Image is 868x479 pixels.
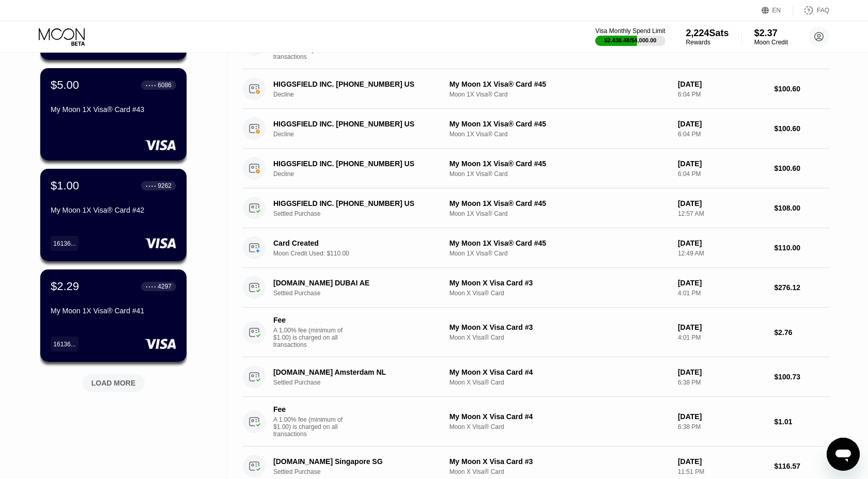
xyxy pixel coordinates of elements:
div: $1.00 [51,179,79,193]
div: [DATE] [678,279,766,287]
div: 16136... [53,341,75,348]
div: [DATE] [678,239,766,247]
div: 4:01 PM [678,334,766,341]
div: Settled Purchase [273,210,452,217]
div: $2.29● ● ● ●4297My Moon 1X Visa® Card #4116136... [40,269,187,362]
div: $2.37Moon Credit [754,28,788,46]
div: Moon X Visa® Card [450,379,670,386]
div: My Moon X Visa Card #3 [450,323,670,331]
div: [DATE] [678,457,766,466]
div: $100.60 [774,124,829,133]
div: Settled Purchase [273,468,452,475]
div: Moon Credit [754,39,788,46]
div: $2,438.48 / $4,000.00 [604,37,656,43]
div: My Moon X Visa Card #3 [450,457,670,466]
div: $108.00 [774,204,829,212]
div: Fee [273,405,346,413]
div: Settled Purchase [273,290,452,297]
div: FeeA 1.00% fee (minimum of $1.00) is charged on all transactionsMy Moon X Visa Card #3Moon X Visa... [243,308,829,357]
div: 6:38 PM [678,423,766,430]
div: My Moon 1X Visa® Card #42 [51,206,176,214]
div: 12:49 AM [678,250,766,257]
div: Moon X Visa® Card [450,423,670,430]
div: My Moon 1X Visa® Card #41 [51,307,176,315]
div: My Moon X Visa Card #4 [450,412,670,421]
div: [DOMAIN_NAME] Amsterdam NLSettled PurchaseMy Moon X Visa Card #4Moon X Visa® Card[DATE]6:38 PM$10... [243,357,829,397]
div: $2.37 [754,28,788,39]
div: HIGGSFIELD INC. [PHONE_NUMBER] USDeclineMy Moon 1X Visa® Card #45Moon 1X Visa® Card[DATE]6:04 PM$... [243,69,829,109]
div: Moon 1X Visa® Card [450,91,670,98]
div: Moon 1X Visa® Card [450,131,670,138]
div: $100.73 [774,373,829,381]
div: FeeA 1.00% fee (minimum of $1.00) is charged on all transactionsMy Moon X Visa Card #4Moon X Visa... [243,397,829,446]
div: Moon 1X Visa® Card [450,170,670,178]
div: $2.29 [51,280,79,293]
div: 16136... [53,240,75,247]
div: Fee [273,316,346,324]
div: [DATE] [678,159,766,168]
div: 6:04 PM [678,91,766,98]
div: [DOMAIN_NAME] DUBAI AE [273,279,439,287]
div: 16136... [51,236,79,251]
div: $5.00 [51,78,79,92]
div: $5.00● ● ● ●6086My Moon 1X Visa® Card #43 [40,68,187,161]
div: ● ● ● ● [146,184,156,187]
div: HIGGSFIELD INC. [PHONE_NUMBER] US [273,80,439,88]
div: Moon 1X Visa® Card [450,250,670,257]
div: $110.00 [774,244,829,252]
div: Moon X Visa® Card [450,290,670,297]
div: [DATE] [678,412,766,421]
div: 16136... [51,337,79,352]
div: EN [772,7,781,14]
div: Moon 1X Visa® Card [450,210,670,217]
div: Card Created [273,239,439,247]
div: 6:04 PM [678,170,766,178]
div: ● ● ● ● [146,84,156,87]
div: 9262 [158,182,172,189]
div: My Moon 1X Visa® Card #45 [450,199,670,207]
div: 6:38 PM [678,379,766,386]
div: Moon X Visa® Card [450,468,670,475]
div: $276.12 [774,283,829,292]
div: $2.76 [774,328,829,337]
div: HIGGSFIELD INC. [PHONE_NUMBER] USSettled PurchaseMy Moon 1X Visa® Card #45Moon 1X Visa® Card[DATE... [243,188,829,228]
div: [DATE] [678,120,766,128]
div: LOAD MORE [91,378,136,388]
div: FAQ [817,7,829,14]
div: 6086 [158,82,172,89]
div: My Moon 1X Visa® Card #45 [450,120,670,128]
div: 12:57 AM [678,210,766,217]
div: Moon X Visa® Card [450,334,670,341]
div: Decline [273,170,452,178]
div: 6:04 PM [678,131,766,138]
div: Card CreatedMoon Credit Used: $110.00My Moon 1X Visa® Card #45Moon 1X Visa® Card[DATE]12:49 AM$11... [243,228,829,268]
div: My Moon X Visa Card #4 [450,368,670,376]
div: Decline [273,91,452,98]
div: My Moon 1X Visa® Card #43 [51,105,176,114]
div: Visa Monthly Spend Limit$2,438.48/$4,000.00 [595,27,665,46]
div: 4297 [158,283,172,290]
div: Visa Monthly Spend Limit [595,27,665,35]
div: [DOMAIN_NAME] DUBAI AESettled PurchaseMy Moon X Visa Card #3Moon X Visa® Card[DATE]4:01 PM$276.12 [243,268,829,308]
div: HIGGSFIELD INC. [PHONE_NUMBER] US [273,159,439,168]
div: $116.57 [774,462,829,470]
div: A 1.00% fee (minimum of $1.00) is charged on all transactions [273,327,351,348]
div: A 1.00% fee (minimum of $1.00) is charged on all transactions [273,416,351,438]
div: $100.60 [774,164,829,172]
div: $1.00● ● ● ●9262My Moon 1X Visa® Card #4216136... [40,169,187,261]
div: [DOMAIN_NAME] Singapore SG [273,457,439,466]
div: $1.01 [774,418,829,426]
div: $100.60 [774,85,829,93]
div: HIGGSFIELD INC. [PHONE_NUMBER] US [273,120,439,128]
div: 2,224 Sats [686,28,729,39]
div: 2,224SatsRewards [686,28,729,46]
div: Decline [273,131,452,138]
div: My Moon X Visa Card #3 [450,279,670,287]
iframe: Button to launch messaging window [827,438,860,471]
div: [DATE] [678,199,766,207]
div: FAQ [793,5,829,15]
div: LOAD MORE [75,370,152,392]
div: [DATE] [678,368,766,376]
div: My Moon 1X Visa® Card #45 [450,159,670,168]
div: Rewards [686,39,729,46]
